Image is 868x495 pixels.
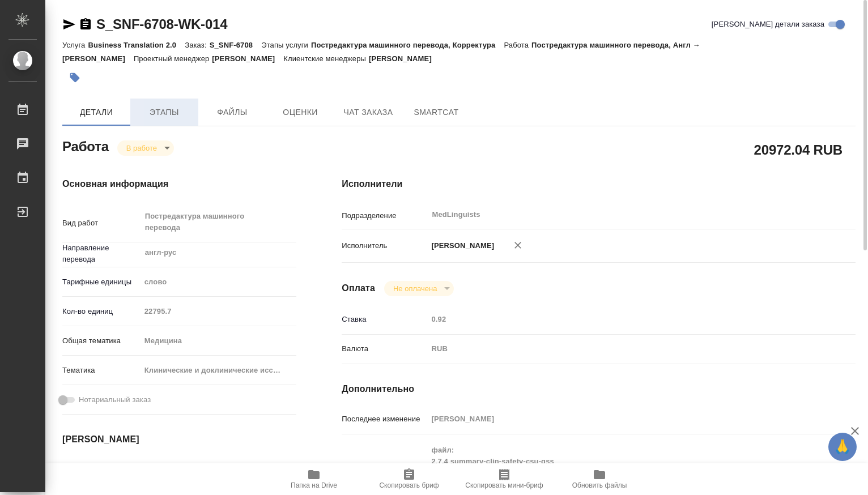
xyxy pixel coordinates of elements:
div: Клинические и доклинические исследования [141,361,297,380]
button: Скопировать ссылку [79,18,92,31]
button: Скопировать ссылку для ЯМессенджера [62,18,76,31]
span: 🙏 [833,435,852,459]
p: Исполнитель [342,240,427,251]
p: Клиентские менеджеры [283,54,369,63]
p: Этапы услуги [261,41,311,49]
p: [PERSON_NAME] [427,240,494,251]
p: Тарифные единицы [62,276,141,288]
h4: Дополнительно [342,382,856,396]
p: Валюта [342,343,427,355]
p: Общая тематика [62,335,141,347]
button: Папка на Drive [266,463,361,495]
button: Удалить исполнителя [505,233,530,258]
input: Пустое поле [141,462,240,478]
button: В работе [123,143,160,153]
div: В работе [384,281,454,296]
p: Постредактура машинного перевода, Корректура [311,41,504,49]
textarea: файл: 2.7.4 summary-clin-safety-csu-gss эфф 22795.7 тотал 43679 [427,441,812,494]
h4: [PERSON_NAME] [62,433,296,446]
div: В работе [117,140,174,156]
span: Детали [69,105,124,120]
span: [PERSON_NAME] детали заказа [712,19,824,30]
p: S_SNF-6708 [210,41,262,49]
h2: Работа [62,135,109,156]
p: Вид работ [62,217,141,229]
span: Скопировать бриф [379,481,439,489]
span: SmartCat [409,105,463,120]
span: Папка на Drive [291,481,337,489]
span: Этапы [137,105,192,120]
p: Направление перевода [62,242,141,265]
button: Обновить файлы [552,463,647,495]
span: Скопировать мини-бриф [465,481,543,489]
p: Комментарий к работе [342,463,427,474]
h4: Основная информация [62,177,296,191]
p: Кол-во единиц [62,306,141,317]
h4: Оплата [342,281,375,295]
button: 🙏 [828,433,857,461]
span: Оценки [273,105,327,120]
span: Обновить файлы [572,481,627,489]
p: Проектный менеджер [134,54,212,63]
div: Медицина [141,331,297,351]
input: Пустое поле [427,411,812,427]
button: Скопировать бриф [361,463,457,495]
button: Не оплачена [390,284,440,293]
p: [PERSON_NAME] [369,54,440,63]
div: слово [141,272,297,292]
h2: 20972.04 RUB [754,140,843,159]
p: Услуга [62,41,88,49]
p: Ставка [342,314,427,325]
p: Business Translation 2.0 [88,41,185,49]
p: Заказ: [185,41,209,49]
p: Последнее изменение [342,413,427,425]
p: Подразделение [342,210,427,221]
a: S_SNF-6708-WK-014 [96,16,227,32]
button: Скопировать мини-бриф [457,463,552,495]
p: [PERSON_NAME] [212,54,283,63]
input: Пустое поле [141,303,297,319]
input: Пустое поле [427,311,812,327]
h4: Исполнители [342,177,856,191]
button: Добавить тэг [62,65,87,90]
div: RUB [427,339,812,359]
p: Работа [504,41,531,49]
span: Чат заказа [341,105,395,120]
span: Файлы [205,105,259,120]
span: Нотариальный заказ [79,394,151,406]
p: Тематика [62,365,141,376]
